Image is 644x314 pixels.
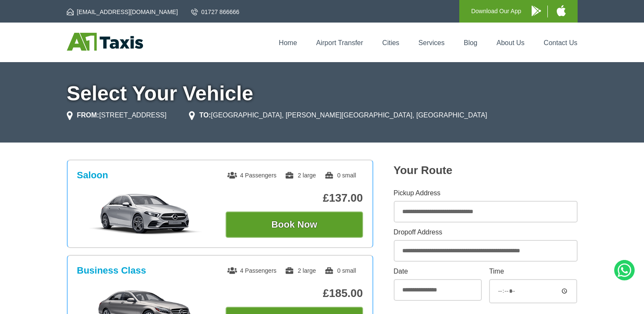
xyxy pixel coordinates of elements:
p: £185.00 [226,287,363,300]
img: Saloon [81,193,209,235]
li: [STREET_ADDRESS] [67,110,167,120]
p: £137.00 [226,191,363,205]
li: [GEOGRAPHIC_DATA], [PERSON_NAME][GEOGRAPHIC_DATA], [GEOGRAPHIC_DATA] [189,110,487,120]
a: About Us [497,39,525,46]
h1: Select Your Vehicle [67,83,578,104]
label: Date [394,268,482,275]
label: Pickup Address [394,190,578,197]
span: 0 small [324,172,356,179]
h2: Your Route [394,164,578,177]
h3: Business Class [77,265,146,276]
a: Services [418,39,444,46]
a: [EMAIL_ADDRESS][DOMAIN_NAME] [67,8,178,16]
strong: FROM: [77,111,99,119]
label: Dropoff Address [394,229,578,236]
button: Book Now [226,211,363,238]
span: 2 large [285,172,316,179]
a: Home [279,39,297,46]
a: Airport Transfer [316,39,363,46]
a: 01727 866666 [191,8,240,16]
img: A1 Taxis Android App [532,6,541,16]
h3: Saloon [77,170,108,181]
strong: TO: [199,111,211,119]
img: A1 Taxis iPhone App [557,5,566,16]
label: Time [489,268,577,275]
span: 2 large [285,267,316,274]
a: Cities [382,39,399,46]
img: A1 Taxis St Albans LTD [67,33,143,51]
a: Blog [464,39,477,46]
span: 4 Passengers [227,267,277,274]
span: 0 small [324,267,356,274]
a: Contact Us [544,39,577,46]
p: Download Our App [471,6,521,17]
span: 4 Passengers [227,172,277,179]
